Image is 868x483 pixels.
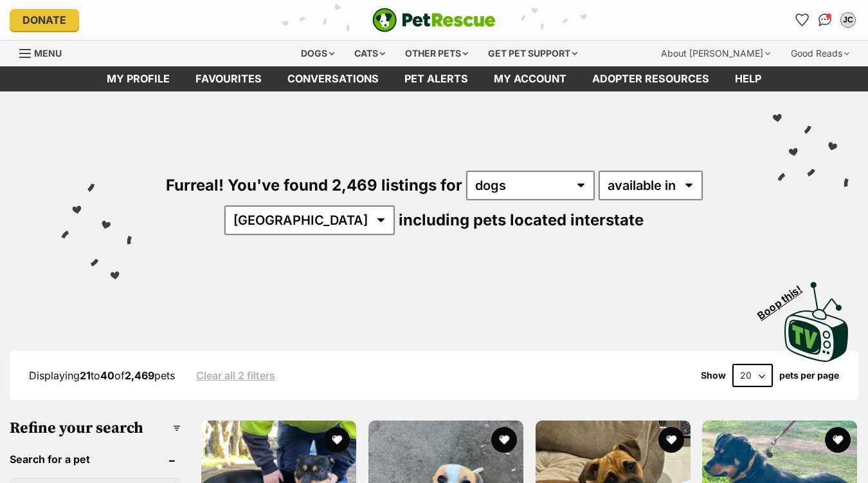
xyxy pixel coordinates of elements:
[818,14,832,26] img: chat-41dd97257d64d25036548639549fe6c8038ab92f7586957e7f3b1b290dea8141.svg
[755,275,815,321] span: Boop this!
[491,427,517,453] button: favourite
[125,369,154,382] strong: 2,469
[372,8,496,32] img: logo-e224e6f780fb5917bec1dbf3a21bbac754714ae5b6737aabdf751b685950b380.svg
[784,270,849,365] a: Boop this!
[658,427,683,453] button: favourite
[34,48,62,59] span: Menu
[701,370,726,381] span: Show
[791,10,812,30] a: Favourites
[392,66,481,91] a: Pet alerts
[10,9,79,31] a: Donate
[275,66,392,91] a: conversations
[842,14,854,26] div: JC
[183,66,275,91] a: Favourites
[19,41,71,64] a: Menu
[652,41,779,66] div: About [PERSON_NAME]
[196,370,275,381] a: Clear all 2 filters
[791,10,858,30] ul: Account quick links
[292,41,343,66] div: Dogs
[10,419,181,437] h3: Refine your search
[784,282,849,362] img: PetRescue TV logo
[782,41,858,66] div: Good Reads
[29,369,175,382] span: Displaying to of pets
[815,10,835,30] a: Conversations
[825,427,851,453] button: favourite
[372,8,496,32] a: PetRescue
[579,66,722,91] a: Adopter resources
[80,369,91,382] strong: 21
[396,41,477,66] div: Other pets
[481,66,579,91] a: My account
[100,369,114,382] strong: 40
[345,41,394,66] div: Cats
[479,41,586,66] div: Get pet support
[838,10,858,30] button: My account
[399,211,644,229] span: including pets located interstate
[10,453,181,465] header: Search for a pet
[779,370,839,381] label: pets per page
[94,66,183,91] a: My profile
[166,176,462,194] span: Furreal! You've found 2,469 listings for
[722,66,774,91] a: Help
[324,427,350,453] button: favourite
